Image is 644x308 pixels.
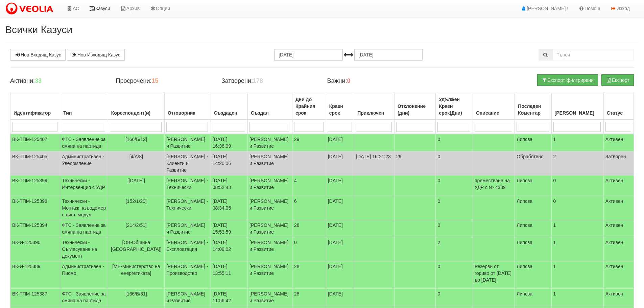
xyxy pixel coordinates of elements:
[517,240,532,245] span: Липсва
[553,108,602,118] div: [PERSON_NAME]
[436,261,473,289] td: 0
[127,178,145,183] span: [[DATE]]
[60,261,108,289] td: Административен - Писмо
[326,134,354,151] td: [DATE]
[211,134,247,151] td: [DATE] 16:36:09
[253,77,263,84] b: 178
[126,222,147,228] span: [214/2/51]
[211,175,247,196] td: [DATE] 08:52:43
[248,261,292,289] td: [PERSON_NAME] и Развитие
[10,134,60,151] td: ВК-ТПМ-125407
[517,101,549,118] div: Последен Коментар
[294,264,300,269] span: 28
[108,93,164,120] th: Кореспондент(и): No sort applied, activate to apply an ascending sort
[394,93,436,120] th: Отклонение (дни): No sort applied, activate to apply an ascending sort
[475,177,513,191] p: преместване на УДР с № 4339
[126,198,147,204] span: [152/1/20]
[60,151,108,175] td: Административен - Уведомление
[551,151,603,175] td: 2
[60,237,108,261] td: Технически - Съгласуване на документ
[211,220,247,237] td: [DATE] 15:53:59
[436,175,473,196] td: 0
[116,78,211,85] h4: Просрочени:
[394,151,436,175] td: 29
[603,175,634,196] td: Активен
[326,289,354,306] td: [DATE]
[294,222,300,228] span: 28
[60,220,108,237] td: ФТС - Заявление за смяна на партида
[551,220,603,237] td: 1
[551,261,603,289] td: 1
[326,93,354,120] th: Краен срок: No sort applied, activate to apply an ascending sort
[517,137,532,142] span: Липсва
[164,289,211,306] td: [PERSON_NAME] и Развитие
[249,108,290,118] div: Създал
[347,77,351,84] b: 0
[326,237,354,261] td: [DATE]
[164,237,211,261] td: [PERSON_NAME] - Експлоатация
[211,151,247,175] td: [DATE] 14:20:06
[129,154,143,159] span: [4/А/8]
[60,93,108,120] th: Тип: No sort applied, activate to apply an ascending sort
[436,151,473,175] td: 0
[292,93,326,120] th: Дни до Крайния срок: No sort applied, activate to apply an ascending sort
[164,151,211,175] td: [PERSON_NAME] - Клиенти и Развитие
[67,49,125,61] a: Нов Изходящ Казус
[354,151,395,175] td: [DATE] 16:21:23
[248,220,292,237] td: [PERSON_NAME] и Развитие
[294,198,297,204] span: 6
[436,220,473,237] td: 0
[164,134,211,151] td: [PERSON_NAME] и Развитие
[294,240,297,245] span: 0
[327,78,422,85] h4: Важни:
[110,108,163,118] div: Кореспондент(и)
[10,196,60,220] td: ВК-ТПМ-125398
[517,222,532,228] span: Липсва
[551,289,603,306] td: 1
[356,108,392,118] div: Приключен
[164,93,211,120] th: Отговорник: No sort applied, activate to apply an ascending sort
[248,151,292,175] td: [PERSON_NAME] и Развитие
[294,95,324,118] div: Дни до Крайния срок
[112,264,160,276] span: [МЕ-Министерство на енергетиката]
[294,178,297,183] span: 4
[551,196,603,220] td: 0
[10,93,60,120] th: Идентификатор: No sort applied, activate to apply an ascending sort
[436,289,473,306] td: 0
[551,175,603,196] td: 0
[601,74,634,86] button: Експорт
[166,108,209,118] div: Отговорник
[60,289,108,306] td: ФТС - Заявление за смяна на партида
[326,220,354,237] td: [DATE]
[211,289,247,306] td: [DATE] 11:56:42
[603,134,634,151] td: Активен
[517,178,532,183] span: Липсва
[551,93,603,120] th: Брой Файлове: No sort applied, activate to apply an ascending sort
[62,108,106,118] div: Тип
[326,196,354,220] td: [DATE]
[248,237,292,261] td: [PERSON_NAME] и Развитие
[326,175,354,196] td: [DATE]
[164,196,211,220] td: [PERSON_NAME] - Технически
[211,93,247,120] th: Създаден: No sort applied, activate to apply an ascending sort
[10,151,60,175] td: ВК-ТПМ-125405
[125,137,147,142] span: [166/Б/12]
[475,263,513,283] p: Резерви от гориво от [DATE] до [DATE]
[248,175,292,196] td: [PERSON_NAME] и Развитие
[437,95,471,118] div: Удължен Краен срок(Дни)
[515,93,551,120] th: Последен Коментар: No sort applied, activate to apply an ascending sort
[294,291,300,297] span: 28
[248,196,292,220] td: [PERSON_NAME] и Развитие
[396,101,434,118] div: Отклонение (дни)
[537,74,598,86] button: Експорт филтрирани
[328,101,353,118] div: Краен срок
[551,134,603,151] td: 1
[10,78,105,85] h4: Активни:
[603,237,634,261] td: Активен
[603,261,634,289] td: Активен
[326,151,354,175] td: [DATE]
[551,237,603,261] td: 1
[10,237,60,261] td: ВК-И-125390
[294,137,300,142] span: 29
[436,93,473,120] th: Удължен Краен срок(Дни): No sort applied, activate to apply an ascending sort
